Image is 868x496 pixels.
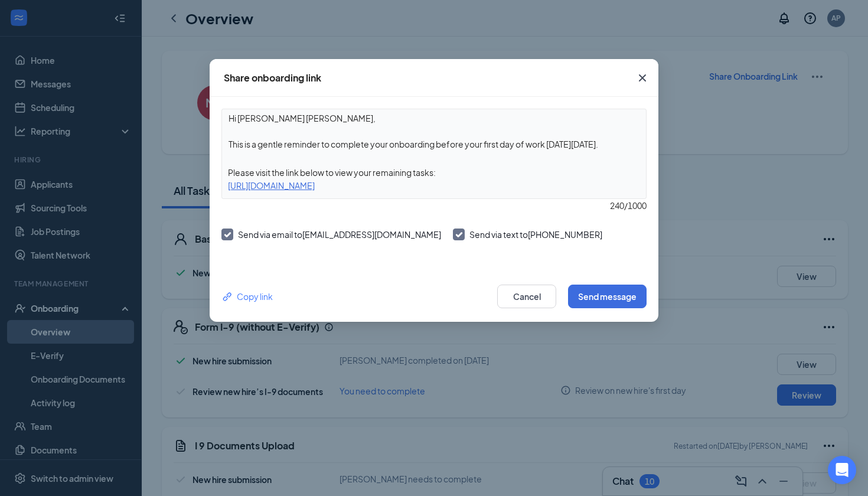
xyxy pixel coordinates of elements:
span: Send via email to [EMAIL_ADDRESS][DOMAIN_NAME] [238,229,441,240]
div: 240 / 1000 [221,199,647,212]
span: Send via text to [PHONE_NUMBER] [469,229,602,240]
div: Share onboarding link [224,71,321,84]
svg: Cross [635,71,650,85]
button: Link Copy link [221,290,273,303]
div: Copy link [221,290,273,303]
textarea: Hi [PERSON_NAME] [PERSON_NAME], This is a gentle reminder to complete your onboarding before your... [222,109,646,153]
div: Please visit the link below to view your remaining tasks: [222,166,646,179]
button: Send message [568,285,647,308]
button: Close [626,59,658,97]
div: Open Intercom Messenger [828,456,856,484]
svg: Link [221,291,234,303]
button: Cancel [497,285,556,308]
div: [URL][DOMAIN_NAME] [222,179,646,192]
